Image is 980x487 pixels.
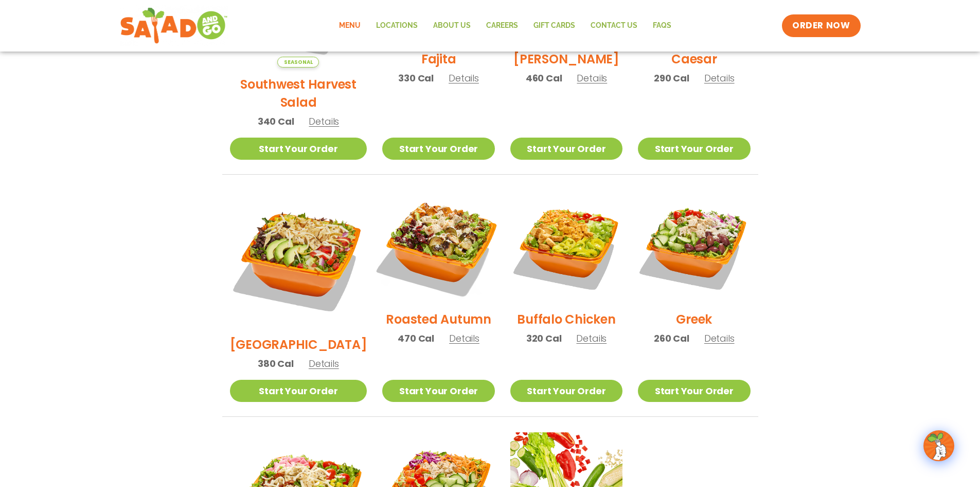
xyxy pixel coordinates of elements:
[782,14,860,37] a: ORDER NOW
[676,310,712,328] h2: Greek
[398,331,434,345] span: 470 Cal
[230,138,367,160] a: Start Your Order
[645,14,679,38] a: FAQs
[704,72,735,85] span: Details
[654,331,689,345] span: 260 Cal
[517,310,615,328] h2: Buffalo Chicken
[638,380,750,402] a: Start Your Order
[230,380,367,402] a: Start Your Order
[638,190,750,303] img: Product photo for Greek Salad
[382,138,494,160] a: Start Your Order
[230,190,367,328] img: Product photo for BBQ Ranch Salad
[230,75,367,111] h2: Southwest Harvest Salad
[478,14,526,38] a: Careers
[421,50,456,68] h2: Fajita
[526,14,583,38] a: GIFT CARDS
[386,310,491,328] h2: Roasted Autumn
[671,50,717,68] h2: Caesar
[576,332,607,345] span: Details
[638,138,750,160] a: Start Your Order
[583,14,645,38] a: Contact Us
[425,14,478,38] a: About Us
[510,190,622,303] img: Product photo for Buffalo Chicken Salad
[449,332,479,345] span: Details
[526,71,562,85] span: 460 Cal
[368,14,425,38] a: Locations
[654,71,689,85] span: 290 Cal
[331,14,368,38] a: Menu
[258,114,294,128] span: 340 Cal
[449,72,479,85] span: Details
[309,357,339,370] span: Details
[510,138,622,160] a: Start Your Order
[577,72,607,85] span: Details
[331,14,679,38] nav: Menu
[924,431,953,460] img: wpChatIcon
[120,5,228,46] img: new-SAG-logo-768×292
[510,380,622,402] a: Start Your Order
[398,71,434,85] span: 330 Cal
[792,20,850,32] span: ORDER NOW
[258,357,294,371] span: 380 Cal
[382,380,494,402] a: Start Your Order
[513,50,619,68] h2: [PERSON_NAME]
[277,57,319,68] span: Seasonal
[372,180,504,312] img: Product photo for Roasted Autumn Salad
[309,115,339,128] span: Details
[230,335,367,354] h2: [GEOGRAPHIC_DATA]
[704,332,735,345] span: Details
[526,331,562,345] span: 320 Cal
